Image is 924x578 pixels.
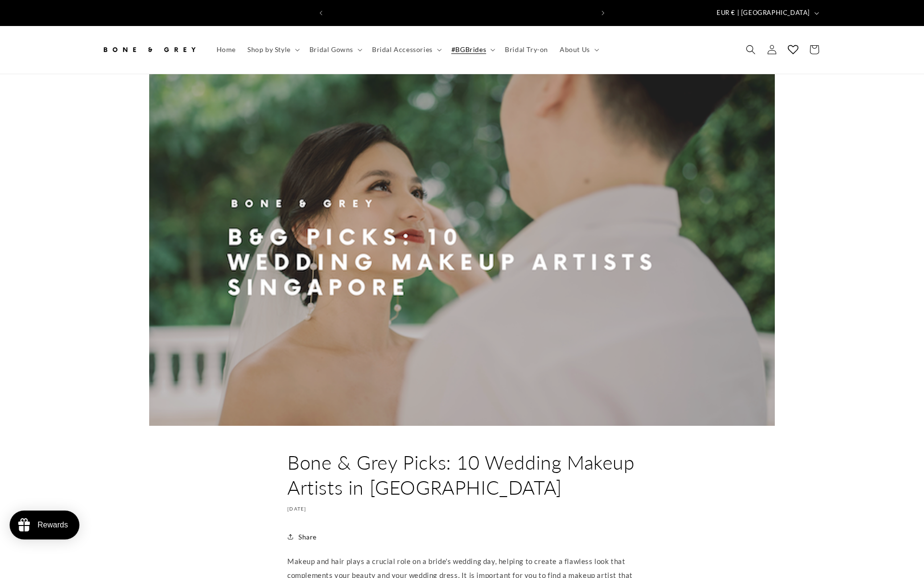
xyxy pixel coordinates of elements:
span: About Us [560,45,590,54]
summary: #BGBrides [446,39,499,60]
a: Bridal Try-on [499,39,554,60]
button: EUR € | [GEOGRAPHIC_DATA] [711,4,823,22]
span: #BGBrides [451,45,486,54]
summary: About Us [554,39,603,60]
summary: Bridal Accessories [366,39,446,60]
span: EUR € | [GEOGRAPHIC_DATA] [717,8,810,18]
a: Bone and Grey Bridal [98,36,201,64]
span: Shop by Style [247,45,291,54]
span: Bridal Try-on [505,45,548,54]
span: Bridal Accessories [372,45,433,54]
time: [DATE] [287,506,307,512]
summary: Share [287,526,317,547]
h1: Bone & Grey Picks: 10 Wedding Makeup Artists in [GEOGRAPHIC_DATA] [287,450,637,500]
a: Home [211,39,242,60]
span: Bridal Gowns [309,45,353,54]
summary: Shop by Style [242,39,304,60]
summary: Bridal Gowns [304,39,366,60]
img: Bone and Grey | 10 Wedding makeup artists | Singapore [149,74,775,426]
button: Previous announcement [310,4,332,22]
img: Bone and Grey Bridal [101,39,197,60]
div: Rewards [38,521,68,529]
summary: Search [740,39,761,60]
span: Home [217,45,236,54]
button: Next announcement [592,4,614,22]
